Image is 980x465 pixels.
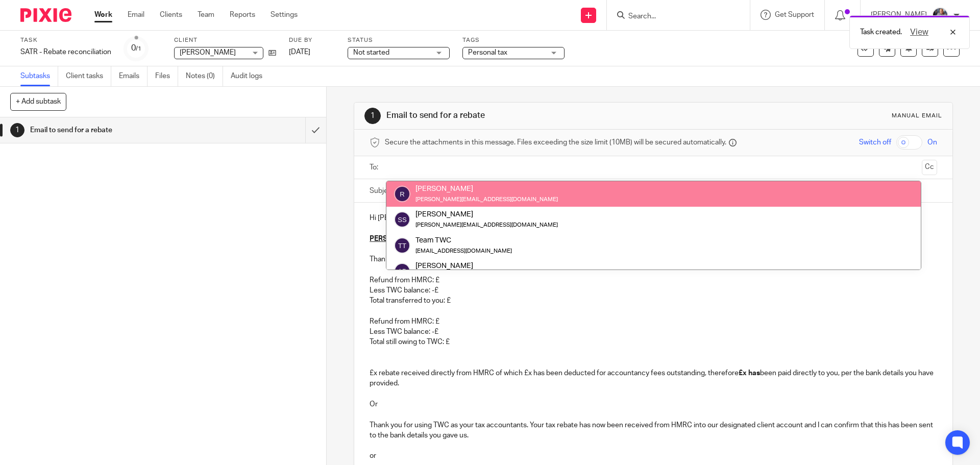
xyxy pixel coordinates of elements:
u: PERSONAL TAX RETURN REBATE RECONCILIATION [370,235,542,242]
strong: £x has [739,370,760,377]
a: Clients [160,10,182,20]
img: svg%3E [394,263,410,279]
p: Less TWC balance: -£ [370,285,937,296]
p: Hi [PERSON_NAME], Thank you for using TWC as your tax accountant. Your latest tax rebate has now ... [370,213,937,264]
p: Total transferred to you: £ [370,296,937,306]
span: Personal tax [468,49,507,56]
a: Client tasks [66,66,111,86]
small: [PERSON_NAME][EMAIL_ADDRESS][DOMAIN_NAME] [415,197,558,202]
div: SATR - Rebate reconciliation [20,47,111,57]
label: Subject: [370,186,396,196]
div: Team TWC [415,235,512,245]
img: Pixie [20,8,71,22]
p: Task created. [860,27,902,37]
label: Client [174,36,276,44]
small: /1 [136,46,141,52]
p: Refund from HMRC: £ [370,316,937,327]
a: Email [128,10,144,20]
label: To: [370,162,381,173]
div: 0 [131,42,141,54]
a: Emails [119,66,148,86]
p: Less TWC balance: -£ [370,327,937,337]
img: svg%3E [394,186,410,202]
p: Or Thank you for using TWC as your tax accountants. Your tax rebate has now been received from HM... [370,389,937,440]
img: -%20%20-%20studio@ingrained.co.uk%20for%20%20-20220223%20at%20101413%20-%201W1A2026.jpg [932,7,948,23]
div: [PERSON_NAME] [415,261,512,271]
span: On [927,137,937,148]
span: [DATE] [289,48,310,56]
small: [PERSON_NAME][EMAIL_ADDRESS][DOMAIN_NAME] [415,222,558,228]
span: Not started [353,49,389,56]
div: [PERSON_NAME] [415,184,558,194]
div: 1 [364,108,381,124]
button: View [907,26,932,38]
label: Status [348,36,450,44]
span: Secure the attachments in this message. Files exceeding the size limit (10MB) will be secured aut... [385,137,726,148]
a: Files [155,66,178,86]
div: Manual email [892,112,942,120]
small: [EMAIL_ADDRESS][DOMAIN_NAME] [415,248,512,254]
span: [PERSON_NAME] [180,49,236,56]
button: Cc [922,160,937,175]
div: 1 [10,123,24,137]
a: Team [198,10,214,20]
p: Refund from HMRC: £ [370,275,937,285]
img: svg%3E [394,211,410,228]
a: Audit logs [231,66,270,86]
div: [PERSON_NAME] [415,209,558,219]
img: svg%3E [394,237,410,254]
label: Due by [289,36,335,44]
a: Subtasks [20,66,58,86]
p: £x rebate received directly from HMRC of which £x has been deducted for accountancy fees outstand... [370,368,937,389]
label: Tags [462,36,565,44]
label: Task [20,36,111,44]
a: Work [94,10,112,20]
a: Reports [230,10,255,20]
button: + Add subtask [10,93,66,110]
h1: Email to send for a rebate [30,123,207,138]
p: or [370,451,937,461]
a: Settings [271,10,298,20]
p: Total still owing to TWC: £ [370,337,937,347]
h1: Email to send for a rebate [386,110,675,121]
a: Notes (0) [186,66,223,86]
span: Switch off [859,137,891,148]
